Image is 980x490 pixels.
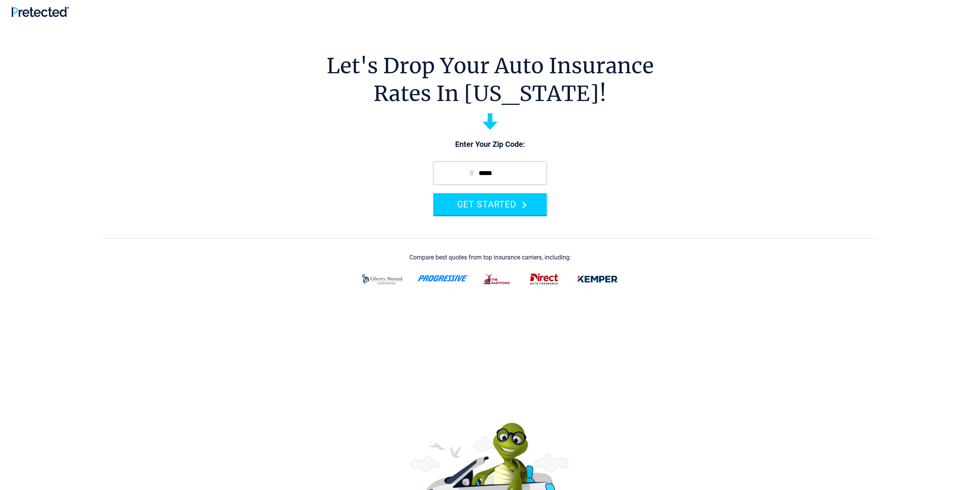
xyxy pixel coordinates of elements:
img: kemper [572,269,623,289]
img: liberty [357,269,408,289]
h1: Let's Drop Your Auto Insurance Rates In [US_STATE]! [327,52,654,108]
img: direct [525,269,563,289]
p: Enter Your Zip Code: [426,139,554,150]
button: GET STARTED [433,193,547,215]
img: Pretected Logo [12,7,69,17]
img: progressive [417,275,469,281]
div: Compare best quotes from top insurance carriers, including: [409,254,571,261]
input: zip code [433,162,547,185]
img: thehartford [478,269,516,289]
